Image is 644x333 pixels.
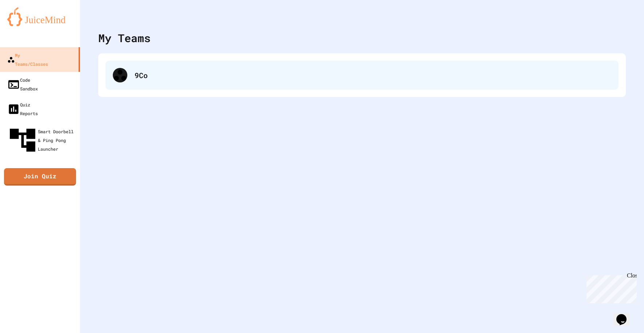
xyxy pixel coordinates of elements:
[584,272,637,303] iframe: chat widget
[135,70,611,81] div: 9Co
[4,168,76,186] a: Join Quiz
[7,51,48,68] div: My Teams/Classes
[106,61,619,90] div: 9Co
[7,100,38,118] div: Quiz Reports
[7,125,77,155] div: Smart Doorbell & Ping Pong Launcher
[613,304,637,326] iframe: chat widget
[7,76,38,93] div: Code Sandbox
[98,30,151,46] div: My Teams
[3,3,50,46] div: Chat with us now!Close
[7,7,73,26] img: logo-orange.svg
